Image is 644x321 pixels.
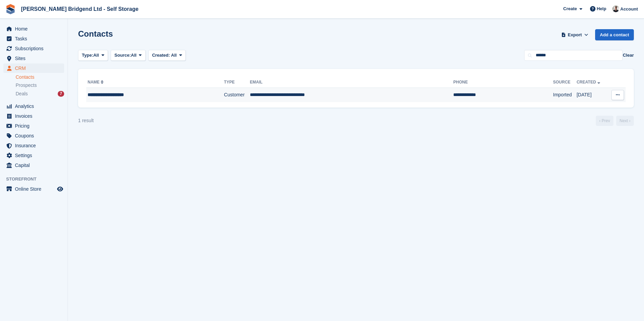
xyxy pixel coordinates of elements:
[15,121,56,131] span: Pricing
[616,116,634,126] a: Next
[16,90,64,97] a: Deals 7
[78,117,94,124] div: 1 result
[612,5,619,12] img: Rhys Jones
[3,24,64,34] a: menu
[58,91,64,97] div: 7
[78,29,113,38] h1: Contacts
[576,80,601,84] a: Created
[3,121,64,131] a: menu
[152,53,170,58] span: Created:
[16,82,37,89] span: Prospects
[15,24,56,34] span: Home
[131,52,137,59] span: All
[250,77,453,88] th: Email
[16,82,64,89] a: Prospects
[78,50,108,61] button: Type: All
[224,88,250,102] td: Customer
[3,160,64,170] a: menu
[3,151,64,160] a: menu
[171,53,177,58] span: All
[15,141,56,150] span: Insurance
[594,116,635,126] nav: Page
[623,52,634,59] button: Clear
[15,101,56,111] span: Analytics
[3,101,64,111] a: menu
[560,29,590,40] button: Export
[82,52,93,59] span: Type:
[3,184,64,194] a: menu
[596,116,613,126] a: Previous
[111,50,146,61] button: Source: All
[3,63,64,73] a: menu
[5,4,16,14] img: stora-icon-8386f47178a22dfd0bd8f6a31ec36ba5ce8667c1dd55bd0f319d3a0aa187defe.svg
[3,44,64,53] a: menu
[453,77,553,88] th: Phone
[114,52,131,59] span: Source:
[620,6,638,13] span: Account
[56,185,64,193] a: Preview store
[15,34,56,43] span: Tasks
[553,77,576,88] th: Source
[6,176,68,183] span: Storefront
[3,34,64,43] a: menu
[3,54,64,63] a: menu
[15,63,56,73] span: CRM
[16,91,28,97] span: Deals
[18,3,141,15] a: [PERSON_NAME] Bridgend Ltd - Self Storage
[15,151,56,160] span: Settings
[16,74,64,80] a: Contacts
[568,32,582,38] span: Export
[3,111,64,121] a: menu
[148,50,186,61] button: Created: All
[15,184,56,194] span: Online Store
[563,5,577,12] span: Create
[15,44,56,53] span: Subscriptions
[3,141,64,150] a: menu
[553,88,576,102] td: Imported
[595,29,634,40] a: Add a contact
[15,160,56,170] span: Capital
[93,52,99,59] span: All
[576,88,608,102] td: [DATE]
[15,131,56,140] span: Coupons
[15,111,56,121] span: Invoices
[88,80,105,84] a: Name
[3,131,64,140] a: menu
[224,77,250,88] th: Type
[597,5,606,12] span: Help
[15,54,56,63] span: Sites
